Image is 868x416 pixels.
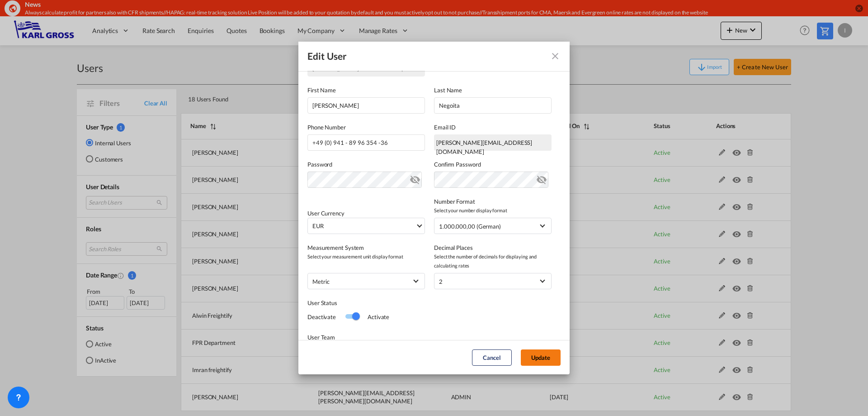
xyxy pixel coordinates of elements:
[307,123,425,132] label: Phone Number
[307,252,425,261] span: Select your measurement unit display format
[434,243,552,252] label: Decimal Places
[345,310,359,324] md-switch: Switch 1
[434,134,552,151] div: s.negoita@karlgross.de
[298,42,570,374] md-dialog: General General ...
[7,368,38,402] iframe: Chat
[439,223,501,230] div: 1.000.000,00 (German)
[434,160,552,169] label: Confirm Password
[307,218,425,234] md-select: Select Currency: € EUREuro
[307,210,344,217] label: User Currency
[434,86,552,95] label: Last Name
[307,50,347,62] div: Edit User
[312,221,415,230] span: EUR
[439,278,443,285] div: 2
[307,243,425,252] label: Measurement System
[307,312,345,321] div: Deactivate
[546,47,564,65] button: icon-close fg-AAA8AD
[307,160,425,169] label: Password
[550,51,561,62] md-icon: icon-close fg-AAA8AD
[307,97,425,114] input: First name
[472,349,512,366] button: Cancel
[536,172,547,183] md-icon: icon-eye-off
[434,197,552,206] label: Number Format
[434,97,552,114] input: Last name
[434,206,552,215] span: Select your number display format
[434,252,552,270] span: Select the number of decimals for displaying and calculating rates
[307,134,425,151] input: +49 (0) 941 - 89 96 354 -36
[521,349,561,366] button: Update
[307,333,561,342] div: User Team
[307,298,434,307] div: User Status
[312,278,329,285] div: metric
[307,86,425,95] label: First Name
[410,172,420,183] md-icon: icon-eye
[434,123,552,132] label: Email ID
[359,312,389,321] div: Activate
